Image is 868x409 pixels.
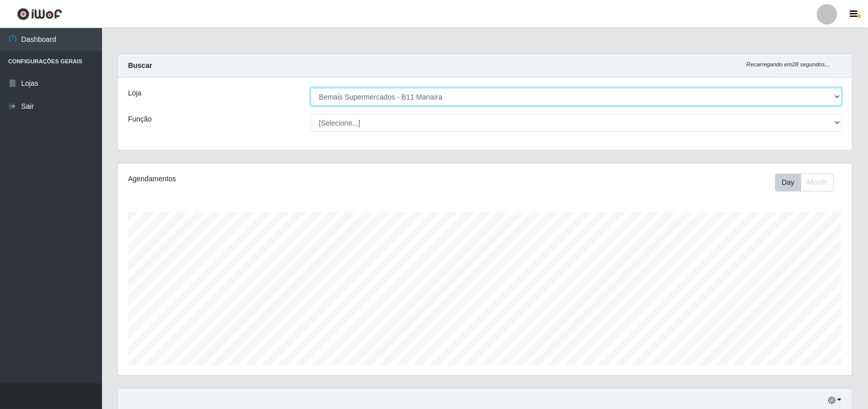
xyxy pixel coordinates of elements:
i: Recarregando em 28 segundos... [747,61,830,67]
strong: Buscar [128,61,152,69]
label: Loja [128,88,141,99]
label: Função [128,114,152,125]
div: Agendamentos [128,174,417,184]
img: CoreUI Logo [17,8,62,20]
button: Day [775,174,801,191]
div: First group [775,174,834,191]
button: Month [801,174,834,191]
div: Toolbar with button groups [775,174,842,191]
